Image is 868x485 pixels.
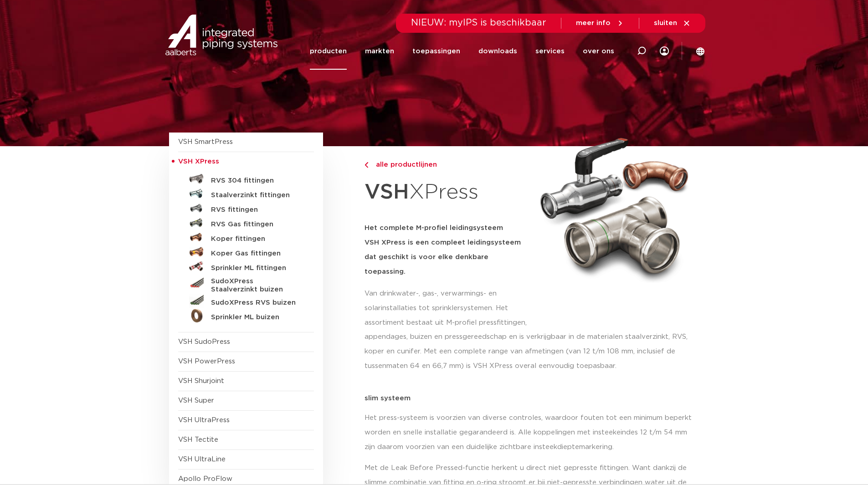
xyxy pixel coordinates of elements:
[211,220,301,229] h5: RVS Gas fittingen
[365,182,409,203] strong: VSH
[365,159,529,170] a: alle productlijnen
[576,19,624,27] a: meer info
[178,138,233,145] a: VSH SmartPress
[178,186,314,201] a: Staalverzinkt fittingen
[211,177,301,185] h5: RVS 304 fittingen
[178,158,219,165] span: VSH XPress
[178,215,314,230] a: RVS Gas fittingen
[412,33,460,70] a: toepassingen
[178,230,314,245] a: Koper fittingen
[178,259,314,274] a: Sprinkler ML fittingen
[365,395,699,402] p: slim systeem
[178,172,314,186] a: RVS 304 fittingen
[365,221,529,279] h5: Het complete M-profiel leidingsysteem VSH XPress is een compleet leidingsysteem dat geschikt is v...
[178,245,314,259] a: Koper Gas fittingen
[211,191,301,199] h5: Staalverzinkt fittingen
[178,475,232,482] a: Apollo ProFlow
[178,436,218,443] a: VSH Tectite
[411,18,546,27] span: NIEUW: myIPS is beschikbaar
[654,19,691,27] a: sluiten
[178,417,230,424] a: VSH UltraPress
[370,161,437,168] span: alle productlijnen
[178,456,226,463] a: VSH UltraLine
[178,358,235,365] a: VSH PowerPress
[178,308,314,323] a: Sprinkler ML buizen
[365,33,394,70] a: markten
[365,162,368,168] img: chevron-right.svg
[365,175,529,210] h1: XPress
[211,264,301,272] h5: Sprinkler ML fittingen
[365,330,699,373] p: appendages, buizen en pressgereedschap en is verkrijgbaar in de materialen staalverzinkt, RVS, ko...
[576,20,611,26] span: meer info
[178,294,314,308] a: SudoXPress RVS buizen
[365,286,529,330] p: Van drinkwater-, gas-, verwarmings- en solarinstallaties tot sprinklersystemen. Het assortiment b...
[211,235,301,243] h5: Koper fittingen
[310,33,347,70] a: producten
[178,201,314,215] a: RVS fittingen
[654,20,677,26] span: sluiten
[478,33,517,70] a: downloads
[211,250,301,258] h5: Koper Gas fittingen
[535,33,565,70] a: services
[178,378,224,384] a: VSH Shurjoint
[178,274,314,294] a: SudoXPress Staalverzinkt buizen
[310,33,614,70] nav: Menu
[583,33,614,70] a: over ons
[178,338,230,345] a: VSH SudoPress
[365,411,699,454] p: Het press-systeem is voorzien van diverse controles, waardoor fouten tot een minimum beperkt word...
[178,397,214,404] a: VSH Super
[211,206,301,214] h5: RVS fittingen
[660,33,669,70] div: my IPS
[211,277,301,294] h5: SudoXPress Staalverzinkt buizen
[211,313,301,322] h5: Sprinkler ML buizen
[211,299,301,307] h5: SudoXPress RVS buizen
